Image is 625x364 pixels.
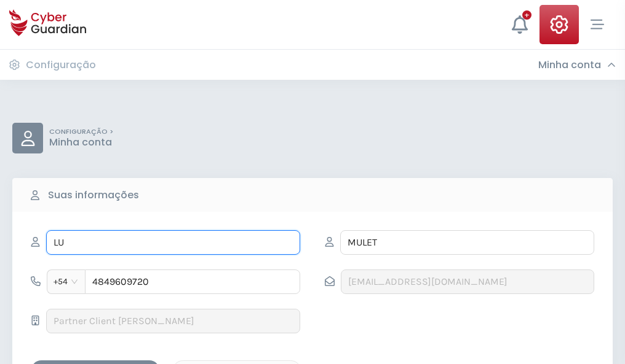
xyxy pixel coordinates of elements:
[522,10,531,20] div: +
[538,59,601,71] h3: Minha conta
[54,273,79,291] span: +54
[49,128,113,136] p: CONFIGURAÇÃO >
[48,188,139,203] b: Suas informações
[26,59,96,71] h3: Configuração
[49,136,113,149] p: Minha conta
[538,59,616,71] div: Minha conta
